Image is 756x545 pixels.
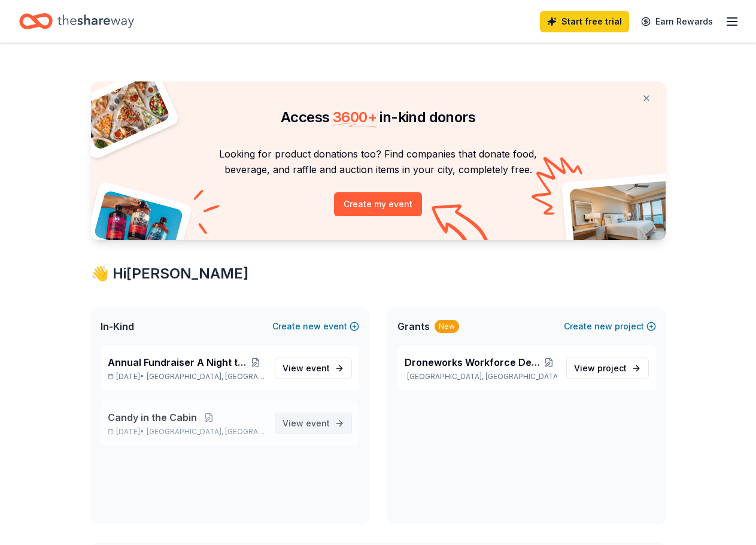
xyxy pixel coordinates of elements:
button: Createnewevent [272,319,359,334]
a: Earn Rewards [634,11,720,32]
span: Candy in the Cabin [108,410,197,425]
a: View event [275,413,352,434]
span: [GEOGRAPHIC_DATA], [GEOGRAPHIC_DATA] [147,372,265,381]
button: Createnewproject [564,319,656,334]
span: In-Kind [101,319,134,334]
a: View project [566,358,649,379]
p: [DATE] • [108,372,265,381]
span: View [283,416,330,431]
div: 👋 Hi [PERSON_NAME] [91,264,666,283]
span: Droneworks Workforce Development Program [405,355,542,370]
span: event [306,418,330,428]
span: event [306,363,330,373]
span: new [303,319,321,334]
img: Pizza [77,74,171,151]
a: Start free trial [540,11,629,32]
button: Create my event [334,192,422,216]
p: Looking for product donations too? Find companies that donate food, beverage, and raffle and auct... [105,146,651,178]
div: New [435,320,459,333]
span: project [597,363,627,373]
p: [DATE] • [108,427,265,437]
span: View [574,361,627,376]
span: new [594,319,612,334]
span: View [283,361,330,376]
span: Access in-kind donors [281,108,475,126]
img: Curvy arrow [432,204,491,249]
p: [GEOGRAPHIC_DATA], [GEOGRAPHIC_DATA] [405,372,557,381]
span: 3600 + [333,108,377,126]
span: [GEOGRAPHIC_DATA], [GEOGRAPHIC_DATA] [147,427,265,437]
a: View event [275,358,352,379]
a: Home [19,7,134,35]
span: Grants [397,319,430,334]
span: Annual Fundraiser A Night to Celebrate [108,355,247,370]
